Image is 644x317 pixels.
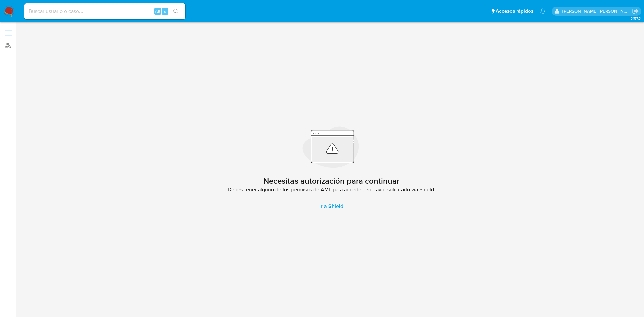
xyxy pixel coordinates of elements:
h2: Necesitas autorización para continuar [263,176,399,186]
span: Ir a Shield [319,198,343,214]
a: Notificaciones [540,8,546,14]
span: Accesos rápidos [496,8,533,15]
span: s [164,8,166,14]
input: Buscar usuario o caso... [24,7,185,16]
p: ext_jesssali@mercadolibre.com.mx [562,8,630,14]
span: Debes tener alguno de los permisos de AML para acceder. Por favor solicitarlo via Shield. [228,186,435,193]
a: Salir [632,8,639,15]
button: search-icon [169,7,183,16]
a: Ir a Shield [311,198,352,214]
span: Alt [155,8,160,14]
